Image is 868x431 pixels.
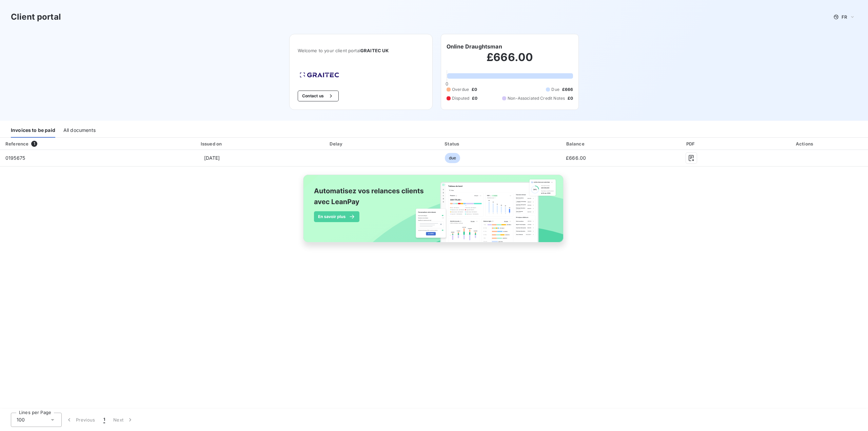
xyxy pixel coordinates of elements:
span: £666 [562,86,573,93]
span: £666.00 [566,155,586,161]
h6: Online Draughtsman [447,42,502,51]
h2: £666.00 [447,51,573,71]
img: Company logo [298,70,341,80]
div: Delay [281,140,392,147]
img: banner [297,171,571,254]
span: £0 [472,86,477,93]
span: 1 [103,416,105,423]
button: Contact us [298,91,339,101]
div: Invoices to be paid [11,123,55,138]
span: 1 [31,141,37,147]
span: [DATE] [204,155,220,161]
span: GRAITEC UK [360,48,389,53]
span: 0 [446,81,448,86]
span: FR [842,14,847,20]
div: Actions [744,140,867,147]
h3: Client portal [11,11,61,23]
span: £0 [472,95,477,101]
div: Status [395,140,510,147]
button: 1 [99,413,109,427]
span: 100 [17,416,25,423]
div: PDF [642,140,741,147]
span: 0195675 [5,155,25,161]
span: Overdue [452,86,469,93]
span: Disputed [452,95,469,101]
div: Reference [5,141,28,146]
div: Issued on [145,140,279,147]
span: Due [551,86,559,93]
span: Non-Associated Credit Notes [508,95,565,101]
div: All documents [63,123,96,138]
button: Previous [62,413,99,427]
div: Balance [513,140,639,147]
button: Next [109,413,138,427]
span: due [445,153,460,163]
span: Welcome to your client portal [298,48,424,53]
span: £0 [568,95,573,101]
